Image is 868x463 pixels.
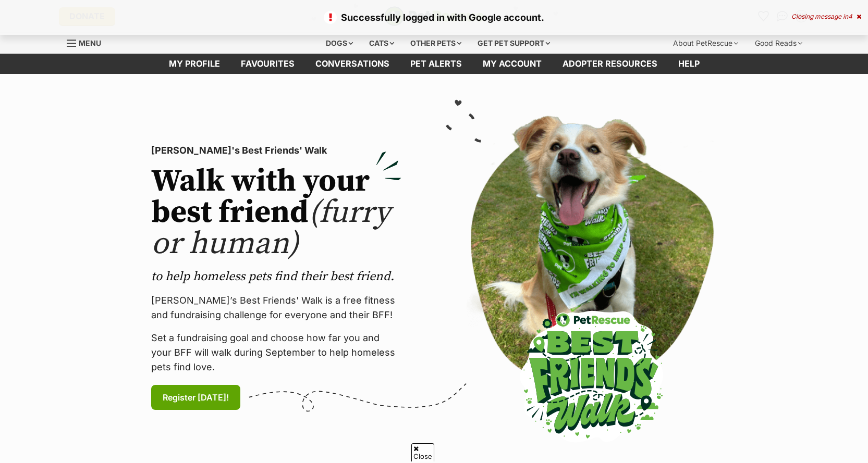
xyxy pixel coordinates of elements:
[158,54,230,74] a: My profile
[400,54,472,74] a: Pet alerts
[403,33,469,54] div: Other pets
[668,54,710,74] a: Help
[666,33,745,54] div: About PetRescue
[151,268,401,285] p: to help homeless pets find their best friend.
[552,54,668,74] a: Adopter resources
[67,33,108,52] a: Menu
[748,33,810,54] div: Good Reads
[151,331,401,374] p: Set a fundraising goal and choose how far you and your BFF will walk during September to help hom...
[151,143,401,158] p: [PERSON_NAME]'s Best Friends' Walk
[230,54,305,74] a: Favourites
[151,193,390,264] span: (furry or human)
[362,33,401,54] div: Cats
[411,443,434,461] span: Close
[151,385,240,410] a: Register [DATE]!
[151,293,401,322] p: [PERSON_NAME]’s Best Friends' Walk is a free fitness and fundraising challenge for everyone and t...
[79,39,101,47] span: Menu
[151,166,401,260] h2: Walk with your best friend
[319,33,360,54] div: Dogs
[472,54,552,74] a: My account
[163,391,229,404] span: Register [DATE]!
[470,33,557,54] div: Get pet support
[305,54,400,74] a: conversations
